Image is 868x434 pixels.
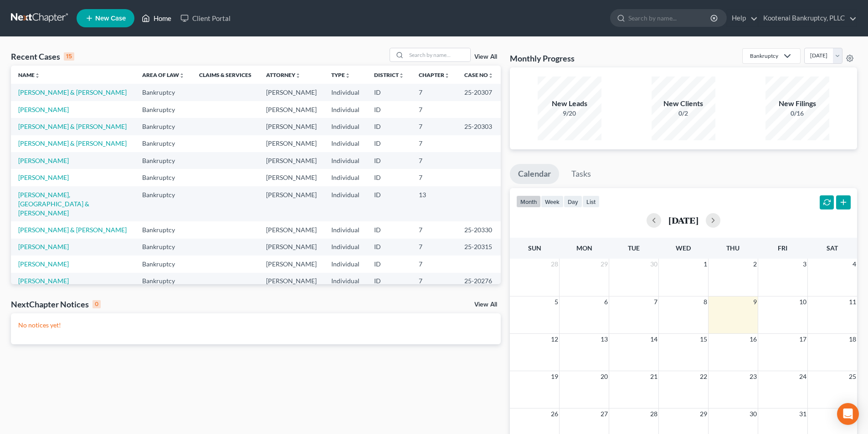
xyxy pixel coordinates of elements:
div: New Filings [765,98,829,109]
td: Individual [324,101,367,118]
span: Sun [528,244,541,252]
td: Individual [324,84,367,101]
div: 15 [64,52,74,61]
span: 19 [550,371,559,382]
td: [PERSON_NAME] [259,186,324,221]
td: 25-20307 [457,84,501,101]
span: 26 [550,408,559,419]
i: unfold_more [399,73,404,78]
span: Mon [576,244,592,252]
a: View All [474,54,497,60]
td: [PERSON_NAME] [259,118,324,135]
td: ID [367,84,411,101]
td: 25-20315 [457,239,501,255]
span: 30 [749,408,758,419]
span: 27 [600,408,609,419]
td: 7 [411,255,457,272]
td: 25-20276 [457,273,501,290]
td: 7 [411,221,457,238]
span: 18 [848,334,857,345]
span: 22 [699,371,708,382]
span: 14 [649,334,658,345]
a: Tasks [563,164,599,184]
td: [PERSON_NAME] [259,255,324,272]
a: [PERSON_NAME] & [PERSON_NAME] [18,226,127,234]
td: Individual [324,273,367,290]
span: 3 [802,259,807,270]
td: Bankruptcy [135,152,192,169]
td: ID [367,169,411,186]
td: Bankruptcy [135,101,192,118]
a: Client Portal [176,10,235,26]
td: ID [367,135,411,152]
span: 11 [848,296,857,307]
td: [PERSON_NAME] [259,169,324,186]
td: [PERSON_NAME] [259,152,324,169]
td: 7 [411,239,457,255]
span: Wed [676,244,691,252]
td: Individual [324,169,367,186]
a: [PERSON_NAME] [18,243,69,250]
td: ID [367,273,411,290]
a: [PERSON_NAME] & [PERSON_NAME] [18,123,127,130]
td: [PERSON_NAME] [259,221,324,238]
td: 7 [411,118,457,135]
a: View All [474,301,497,308]
div: Bankruptcy [750,52,778,60]
td: Bankruptcy [135,273,192,290]
div: 0 [92,300,101,308]
td: Bankruptcy [135,186,192,221]
td: Individual [324,221,367,238]
button: day [564,195,582,208]
td: ID [367,239,411,255]
span: 28 [649,408,658,419]
td: 7 [411,101,457,118]
a: Attorneyunfold_more [266,71,301,78]
span: 1 [703,259,708,270]
span: 6 [603,296,609,307]
span: 23 [749,371,758,382]
a: Districtunfold_more [374,71,404,78]
span: 25 [848,371,857,382]
td: Individual [324,118,367,135]
i: unfold_more [295,73,301,78]
span: Thu [726,244,740,252]
td: ID [367,152,411,169]
a: Help [727,10,758,26]
td: Individual [324,255,367,272]
td: 7 [411,152,457,169]
button: week [541,195,564,208]
a: Nameunfold_more [18,71,40,78]
span: 20 [600,371,609,382]
input: Search by name... [406,48,470,61]
a: [PERSON_NAME], [GEOGRAPHIC_DATA] & [PERSON_NAME] [18,191,89,217]
a: Chapterunfold_more [419,71,450,78]
i: unfold_more [345,73,350,78]
td: Bankruptcy [135,169,192,186]
td: Individual [324,239,367,255]
span: Tue [628,244,640,252]
td: Individual [324,152,367,169]
span: 28 [550,259,559,270]
button: list [582,195,600,208]
td: [PERSON_NAME] [259,135,324,152]
td: ID [367,255,411,272]
a: Area of Lawunfold_more [142,71,185,78]
td: [PERSON_NAME] [259,84,324,101]
td: Bankruptcy [135,239,192,255]
a: [PERSON_NAME] [18,277,69,285]
span: 15 [699,334,708,345]
td: ID [367,186,411,221]
span: 9 [752,296,758,307]
td: 7 [411,135,457,152]
div: 0/16 [765,109,829,118]
div: NextChapter Notices [11,299,101,310]
span: New Case [95,15,126,22]
td: ID [367,118,411,135]
td: [PERSON_NAME] [259,239,324,255]
span: 4 [852,259,857,270]
a: [PERSON_NAME] & [PERSON_NAME] [18,88,127,96]
span: 12 [550,334,559,345]
span: 21 [649,371,658,382]
td: Individual [324,186,367,221]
